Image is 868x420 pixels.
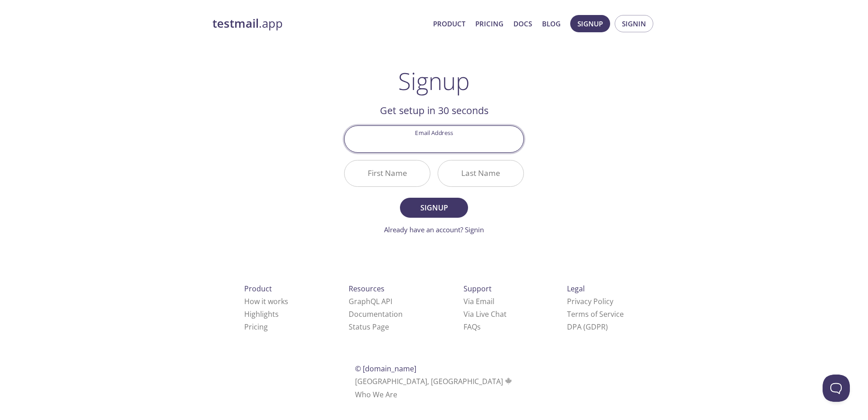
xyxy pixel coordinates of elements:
a: Who We Are [355,390,397,400]
a: How it works [244,296,288,306]
span: Legal [567,284,585,294]
span: Support [464,284,492,294]
span: Signup [577,18,603,30]
h1: Signup [398,67,470,95]
a: Status Page [349,322,389,332]
a: Via Email [464,296,494,306]
h2: Get setup in 30 seconds [344,103,524,118]
a: DPA (GDPR) [567,322,608,332]
a: Pricing [475,18,503,30]
span: © [DOMAIN_NAME] [355,364,416,374]
a: Via Live Chat [464,309,507,319]
button: Signup [400,198,468,218]
a: testmail.app [212,16,426,31]
a: Docs [513,18,532,30]
span: s [477,322,481,332]
iframe: Help Scout Beacon - Open [823,375,850,402]
span: [GEOGRAPHIC_DATA], [GEOGRAPHIC_DATA] [355,376,513,386]
a: Privacy Policy [567,296,613,306]
button: Signup [570,15,610,32]
span: Resources [349,284,385,294]
a: Already have an account? Signin [384,225,484,234]
a: Documentation [349,309,403,319]
a: Blog [542,18,561,30]
a: Product [433,18,465,30]
span: Product [244,284,272,294]
a: FAQ [464,322,481,332]
a: Pricing [244,322,268,332]
span: Signin [622,18,646,30]
a: Highlights [244,309,279,319]
span: Signup [410,201,458,214]
a: GraphQL API [349,296,392,306]
strong: testmail [212,15,259,31]
a: Terms of Service [567,309,624,319]
button: Signin [615,15,653,32]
